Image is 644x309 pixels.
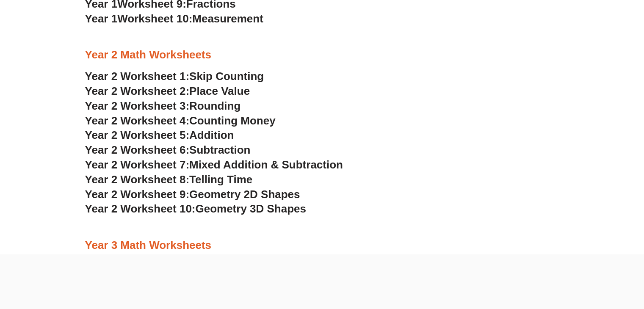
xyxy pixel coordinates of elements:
span: Year 2 Worksheet 6: [85,143,190,156]
span: Year 2 Worksheet 4: [85,114,190,127]
span: Skip Counting [189,70,264,83]
span: Measurement [192,12,263,25]
span: Geometry 3D Shapes [195,202,306,215]
a: Year 2 Worksheet 10:Geometry 3D Shapes [85,202,306,215]
a: Year 2 Worksheet 1:Skip Counting [85,70,264,83]
h3: Year 2 Math Worksheets [85,48,559,62]
a: Year 2 Worksheet 7:Mixed Addition & Subtraction [85,158,343,171]
span: Year 2 Worksheet 2: [85,85,190,97]
a: Year 2 Worksheet 5:Addition [85,129,234,141]
span: Year 2 Worksheet 5: [85,129,190,141]
span: Mixed Addition & Subtraction [189,158,343,171]
a: Year 2 Worksheet 8:Telling Time [85,173,253,186]
a: Year 1Worksheet 10:Measurement [85,12,263,25]
a: Year 2 Worksheet 6:Subtraction [85,143,251,156]
span: Year 2 Worksheet 8: [85,173,190,186]
span: Year 2 Worksheet 3: [85,99,190,112]
iframe: Chat Widget [503,214,644,309]
span: Telling Time [189,173,252,186]
span: Year 2 Worksheet 7: [85,158,190,171]
a: Year 2 Worksheet 2:Place Value [85,85,250,97]
iframe: Advertisement [109,254,535,307]
h3: Year 3 Math Worksheets [85,238,559,253]
span: Year 2 Worksheet 10: [85,202,196,215]
span: Counting Money [189,114,276,127]
span: Worksheet 10: [117,12,192,25]
a: Year 2 Worksheet 3:Rounding [85,99,241,112]
span: Geometry 2D Shapes [189,188,300,201]
span: Addition [189,129,234,141]
span: Rounding [189,99,240,112]
a: Year 2 Worksheet 4:Counting Money [85,114,276,127]
a: Year 2 Worksheet 9:Geometry 2D Shapes [85,188,300,201]
span: Year 2 Worksheet 1: [85,70,190,83]
span: Place Value [189,85,250,97]
span: Year 2 Worksheet 9: [85,188,190,201]
span: Subtraction [189,143,250,156]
